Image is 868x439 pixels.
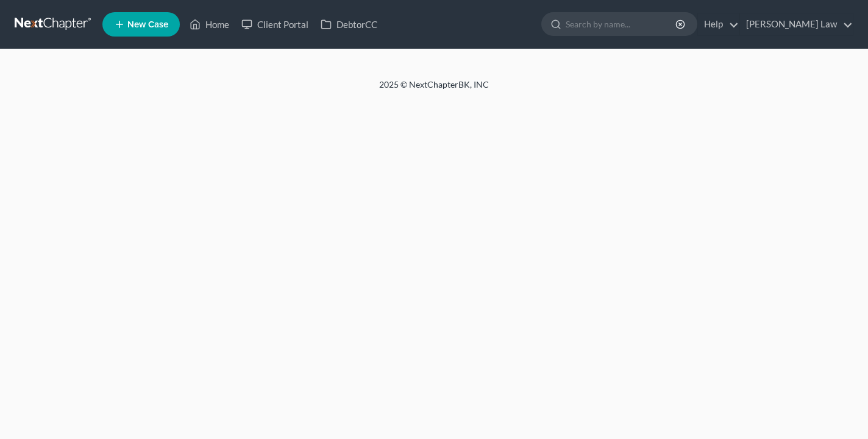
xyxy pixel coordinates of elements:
[87,79,781,100] div: 2025 © NextChapterBK, INC
[315,13,383,35] a: DebtorCC
[740,13,853,35] a: [PERSON_NAME] Law
[566,13,677,35] input: Search by name...
[698,13,739,35] a: Help
[127,20,168,29] span: New Case
[183,13,235,35] a: Home
[235,13,315,35] a: Client Portal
